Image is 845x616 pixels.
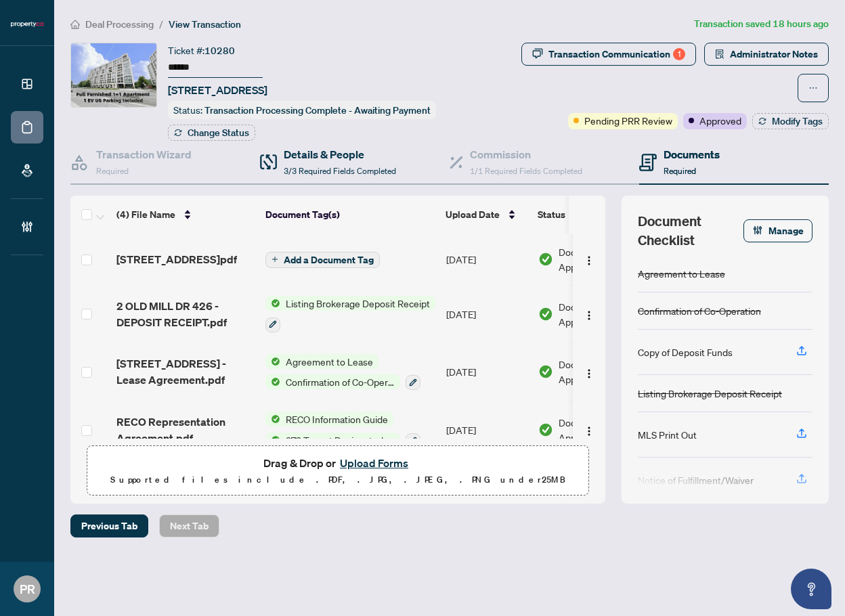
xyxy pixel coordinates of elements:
span: Approved [699,113,741,128]
div: Copy of Deposit Funds [638,345,733,359]
span: Document Approved [559,299,643,329]
span: Listing Brokerage Deposit Receipt [280,296,435,311]
button: Administrator Notes [704,43,829,66]
span: 2 OLD MILL DR 426 - DEPOSIT RECEIPT.pdf [116,298,255,330]
img: Status Icon [265,433,280,447]
button: Next Tab [159,514,219,537]
span: Confirmation of Co-Operation [280,374,400,389]
button: Logo [578,361,600,382]
span: Pending PRR Review [584,113,672,128]
td: [DATE] [441,401,533,459]
span: [STREET_ADDRESS]pdf [116,251,237,267]
h4: Transaction Wizard [96,146,192,162]
button: Change Status [168,125,255,141]
td: [DATE] [441,234,533,285]
img: Document Status [538,364,553,379]
h4: Details & People [284,146,396,162]
button: Previous Tab [70,514,148,537]
span: [STREET_ADDRESS] - Lease Agreement.pdf [116,355,255,388]
div: MLS Print Out [638,427,697,442]
div: Ticket #: [168,43,235,58]
span: Upload Date [446,207,500,222]
span: Required [96,166,129,176]
span: RECO Representation Agreement.pdf [116,414,255,446]
span: Document Approved [559,357,643,387]
span: solution [715,49,724,59]
td: [DATE] [441,343,533,401]
span: [STREET_ADDRESS] [168,82,267,98]
th: Document Tag(s) [260,196,440,234]
button: Modify Tags [752,113,829,129]
span: View Transaction [169,18,241,30]
span: PR [20,579,35,598]
div: Listing Brokerage Deposit Receipt [638,386,782,401]
button: Manage [743,219,812,242]
img: Logo [584,426,594,437]
th: Status [532,196,647,234]
div: Transaction Communication [548,43,685,65]
article: Transaction saved 18 hours ago [694,16,829,32]
img: Logo [584,255,594,266]
div: Confirmation of Co-Operation [638,303,761,318]
div: Status: [168,101,436,119]
button: Logo [578,419,600,441]
button: Status IconAgreement to LeaseStatus IconConfirmation of Co-Operation [265,354,420,391]
img: logo [11,20,43,28]
button: Transaction Communication1 [521,43,696,66]
span: Deal Processing [85,18,154,30]
button: Logo [578,248,600,270]
img: Logo [584,368,594,379]
button: Upload Forms [336,454,412,472]
th: (4) File Name [111,196,260,234]
span: Drag & Drop orUpload FormsSupported files include .PDF, .JPG, .JPEG, .PNG under25MB [87,446,588,496]
div: Agreement to Lease [638,266,725,281]
img: Status Icon [265,412,280,426]
span: Administrator Notes [730,43,818,65]
span: 10280 [204,45,235,57]
span: 1/1 Required Fields Completed [470,166,582,176]
span: Document Checklist [638,212,743,250]
button: Logo [578,303,600,325]
span: Document Approved [559,244,643,274]
button: Status IconListing Brokerage Deposit Receipt [265,296,435,332]
span: Add a Document Tag [284,255,374,265]
span: 372 Tenant Designated Representation Agreement with Company Schedule A [280,433,400,447]
div: 1 [673,48,685,60]
img: Status Icon [265,374,280,389]
td: [DATE] [441,285,533,343]
button: Status IconRECO Information GuideStatus Icon372 Tenant Designated Representation Agreement with C... [265,412,420,448]
img: Logo [584,310,594,321]
span: Status [538,207,565,222]
span: Change Status [188,128,249,137]
span: Modify Tags [772,116,823,126]
img: Status Icon [265,296,280,311]
h4: Documents [664,146,720,162]
span: Transaction Processing Complete - Awaiting Payment [204,104,431,116]
img: Status Icon [265,354,280,369]
span: Required [664,166,696,176]
th: Upload Date [440,196,532,234]
span: RECO Information Guide [280,412,393,426]
span: (4) File Name [116,207,175,222]
span: Manage [768,220,804,242]
button: Add a Document Tag [265,252,380,268]
button: Add a Document Tag [265,250,380,268]
p: Supported files include .PDF, .JPG, .JPEG, .PNG under 25 MB [95,472,580,488]
button: Open asap [791,569,831,609]
img: Document Status [538,252,553,267]
span: Drag & Drop or [263,454,412,472]
span: Document Approved [559,415,643,445]
img: Document Status [538,422,553,437]
span: plus [272,256,278,263]
h4: Commission [470,146,582,162]
span: 3/3 Required Fields Completed [284,166,396,176]
span: Previous Tab [81,515,137,537]
span: home [70,20,80,29]
img: IMG-W12318568_1.jpg [71,43,156,107]
li: / [159,16,163,32]
span: ellipsis [808,83,818,93]
span: Agreement to Lease [280,354,378,369]
img: Document Status [538,307,553,322]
